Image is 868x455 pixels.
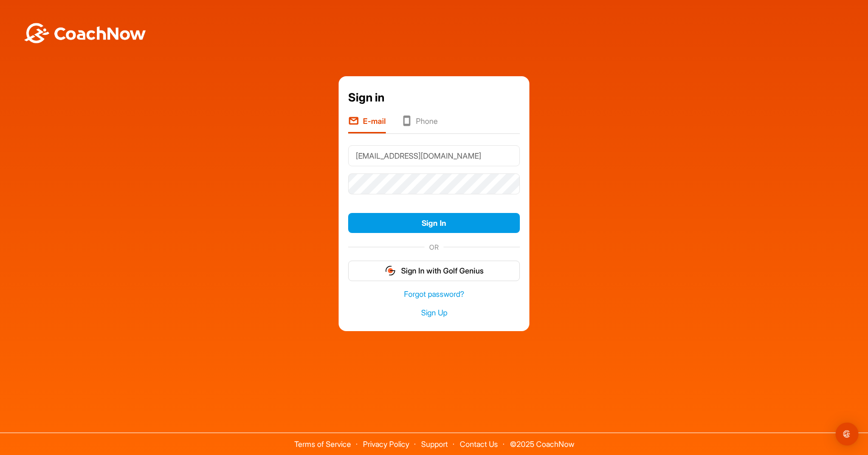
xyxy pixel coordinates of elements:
a: Support [421,439,448,449]
button: Sign In [348,213,520,233]
a: Sign Up [348,307,520,318]
li: Phone [401,115,438,133]
li: E-mail [348,115,386,133]
a: Privacy Policy [363,439,409,449]
input: E-mail [348,145,520,166]
img: BwLJSsUCoWCh5upNqxVrqldRgqLPVwmV24tXu5FoVAoFEpwwqQ3VIfuoInZCoVCoTD4vwADAC3ZFMkVEQFDAAAAAElFTkSuQmCC [23,23,147,43]
button: Sign In with Golf Genius [348,261,520,281]
a: Contact Us [460,439,498,449]
a: Forgot password? [348,289,520,300]
a: Terms of Service [294,439,351,449]
span: © 2025 CoachNow [505,433,579,448]
span: OR [424,242,444,252]
div: Sign in [348,89,520,106]
div: Open Intercom Messenger [836,423,858,445]
img: gg_logo [384,265,396,276]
